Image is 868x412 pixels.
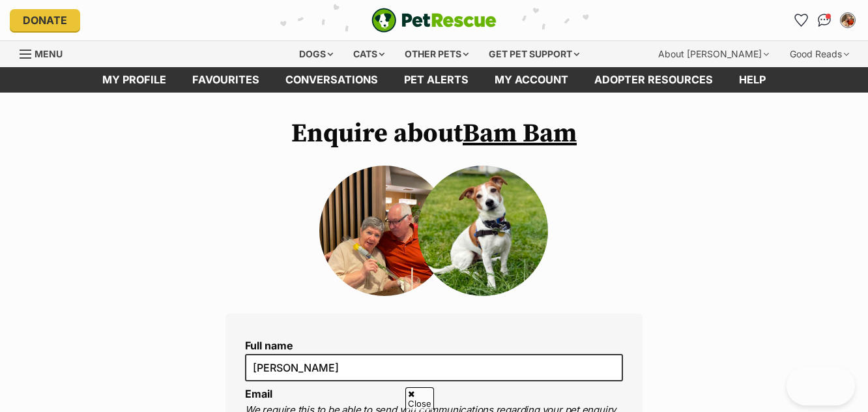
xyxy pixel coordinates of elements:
[20,41,72,65] a: Menu
[726,67,779,93] a: Help
[818,14,832,27] img: chat-41dd97257d64d25036548639549fe6c8038ab92f7586957e7f3b1b290dea8141.svg
[245,340,623,351] label: Full name
[405,387,434,410] span: Close
[463,117,577,150] a: Bam Bam
[391,67,482,93] a: Pet alerts
[649,41,778,67] div: About [PERSON_NAME]
[319,166,450,296] img: lyt426so4li0pxyopvig.jpg
[841,14,854,27] img: Charlie profile pic
[781,41,858,67] div: Good Reads
[396,41,478,67] div: Other pets
[290,41,342,67] div: Dogs
[581,67,726,93] a: Adopter resources
[371,8,497,33] img: logo-e224e6f780fb5917bec1dbf3a21bbac754714ae5b6737aabdf751b685950b380.svg
[272,67,391,93] a: conversations
[35,48,63,59] span: Menu
[480,41,588,67] div: Get pet support
[344,41,394,67] div: Cats
[225,119,643,149] h1: Enquire about
[790,10,811,31] a: Favourites
[418,166,548,296] img: Bam Bam
[89,67,179,93] a: My profile
[371,8,497,33] a: PetRescue
[10,9,80,31] a: Donate
[790,10,858,31] ul: Account quick links
[787,366,855,405] iframe: Help Scout Beacon - Open
[482,67,581,93] a: My account
[814,10,835,31] a: Conversations
[245,354,623,381] input: E.g. Jimmy Chew
[245,387,272,400] label: Email
[837,10,858,31] button: My account
[179,67,272,93] a: Favourites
